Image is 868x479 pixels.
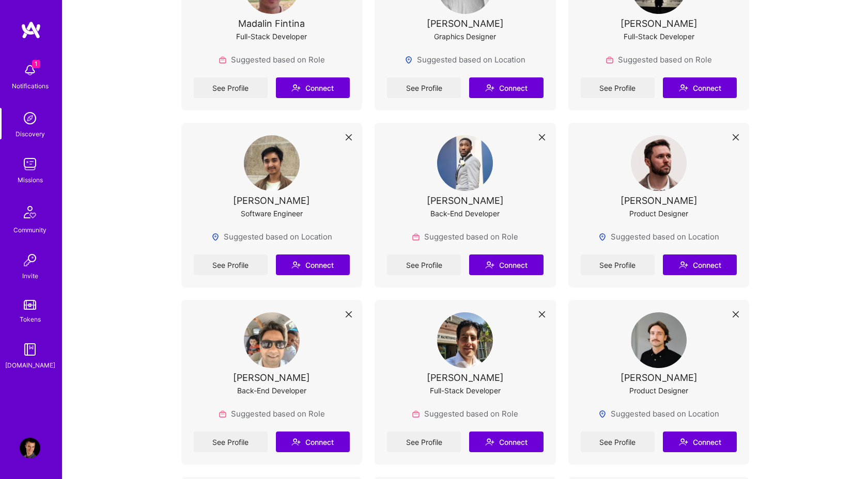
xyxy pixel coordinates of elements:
a: See Profile [387,432,461,452]
i: icon Connect [485,260,494,269]
div: [PERSON_NAME] [233,372,310,383]
button: Connect [276,432,350,452]
img: User Avatar [631,312,687,368]
div: Full-Stack Developer [236,31,307,42]
div: Full-Stack Developer [624,31,694,42]
i: icon Close [539,311,545,317]
i: icon Close [733,311,739,317]
div: Suggested based on Location [405,54,525,65]
a: User Avatar [17,438,43,458]
a: See Profile [387,254,461,275]
div: Tokens [20,314,41,325]
img: Locations icon [598,233,607,241]
button: Connect [469,77,543,98]
i: icon Close [346,311,352,317]
a: See Profile [387,77,461,98]
img: User Avatar [631,135,687,191]
button: Connect [276,77,350,98]
a: See Profile [194,254,268,275]
div: Suggested based on Role [606,54,712,65]
img: Community [18,200,42,225]
a: See Profile [194,432,268,452]
img: Locations icon [405,56,413,64]
img: tokens [24,300,36,310]
div: Software Engineer [241,208,303,219]
img: User Avatar [244,312,300,368]
img: User Avatar [244,135,300,191]
img: Role icon [412,233,420,241]
img: User Avatar [437,135,493,191]
button: Connect [663,77,737,98]
div: [PERSON_NAME] [427,372,504,383]
div: Suggested based on Role [219,408,325,419]
div: [PERSON_NAME] [233,195,310,206]
img: User Avatar [20,438,40,458]
img: Role icon [606,56,614,64]
div: Suggested based on Role [219,54,325,65]
img: guide book [20,339,40,360]
i: icon Connect [485,83,494,92]
div: Invite [22,270,38,281]
div: Suggested based on Location [598,231,719,242]
button: Connect [276,254,350,275]
div: Product Designer [629,208,688,219]
div: Graphics Designer [434,31,496,42]
i: icon Connect [679,260,688,269]
div: [PERSON_NAME] [621,18,698,29]
i: icon Connect [679,83,688,92]
i: icon Connect [291,260,301,269]
div: Product Designer [629,385,688,396]
div: Discovery [16,129,45,139]
div: Missions [18,174,43,185]
img: bell [20,60,40,81]
div: [PERSON_NAME] [621,372,698,383]
img: Invite [20,250,40,270]
i: icon Connect [485,437,494,446]
div: [PERSON_NAME] [427,195,504,206]
i: icon Close [539,134,545,140]
i: icon Close [346,134,352,140]
div: Back-End Developer [430,208,500,219]
div: [PERSON_NAME] [427,18,504,29]
span: 1 [32,60,40,68]
div: Back-End Developer [237,385,306,396]
a: See Profile [581,432,655,452]
a: See Profile [194,77,268,98]
img: User Avatar [437,312,493,368]
div: Suggested based on Role [412,231,518,242]
i: icon Connect [291,83,301,92]
div: Suggested based on Role [412,408,518,419]
i: icon Connect [679,437,688,446]
div: Full-Stack Developer [430,385,501,396]
button: Connect [469,254,543,275]
div: Suggested based on Location [211,231,332,242]
img: teamwork [20,154,40,174]
img: Role icon [219,56,227,64]
img: Role icon [219,410,227,418]
a: See Profile [581,77,655,98]
div: Suggested based on Location [598,408,719,419]
a: See Profile [581,254,655,275]
div: Notifications [12,81,49,91]
img: Locations icon [598,410,607,418]
i: icon Connect [291,437,301,446]
img: Role icon [412,410,420,418]
img: discovery [20,108,40,129]
div: Community [13,225,47,235]
div: [DOMAIN_NAME] [5,360,55,371]
div: Madalin Fintina [238,18,305,29]
i: icon Close [733,134,739,140]
button: Connect [469,432,543,452]
button: Connect [663,432,737,452]
img: logo [21,21,41,39]
button: Connect [663,254,737,275]
div: [PERSON_NAME] [621,195,698,206]
img: Locations icon [211,233,220,241]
